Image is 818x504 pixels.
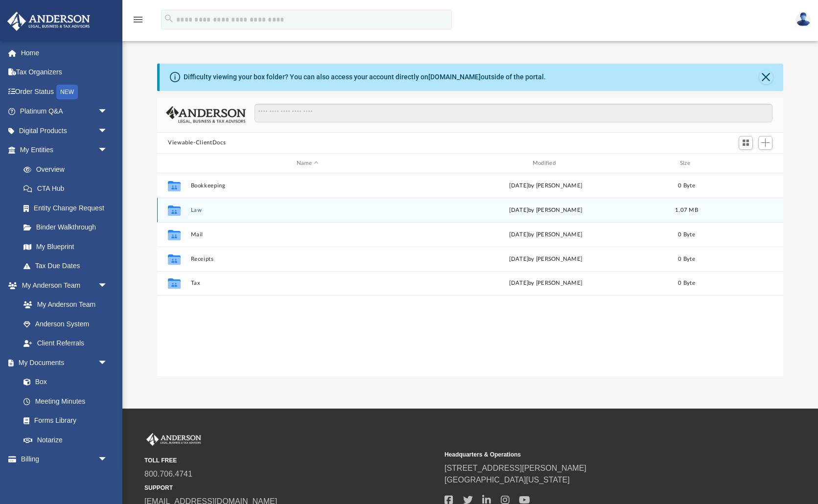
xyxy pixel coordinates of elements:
[14,198,122,218] a: Entity Change Request
[429,206,663,215] div: [DATE] by [PERSON_NAME]
[7,121,122,140] a: Digital Productsarrow_drop_down
[4,12,93,31] img: Anderson Advisors Platinum Portal
[429,255,663,264] div: [DATE] by [PERSON_NAME]
[144,433,203,446] img: Anderson Advisors Platinum Portal
[429,279,663,288] div: [DATE] by [PERSON_NAME]
[7,140,122,160] a: My Entitiesarrow_drop_down
[7,469,117,488] a: Video Training
[675,207,698,213] span: 1.07 MB
[14,160,122,179] a: Overview
[190,159,424,168] div: Name
[7,353,117,372] a: My Documentsarrow_drop_down
[796,12,811,26] img: User Pic
[14,334,117,353] a: Client Referrals
[98,121,117,141] span: arrow_drop_down
[444,464,586,472] a: [STREET_ADDRESS][PERSON_NAME]
[144,470,192,478] a: 800.706.4741
[191,207,425,213] button: Law
[7,63,122,82] a: Tax Organizers
[429,159,663,168] div: Modified
[14,256,122,276] a: Tax Due Dates
[667,159,706,168] div: Size
[14,430,117,450] a: Notarize
[132,19,144,25] a: menu
[184,72,546,82] div: Difficulty viewing your box folder? You can also access your account directly on outside of the p...
[157,173,783,376] div: grid
[7,82,122,102] a: Order StatusNEW
[191,183,425,189] button: Bookkeeping
[191,280,425,287] button: Tax
[98,450,117,470] span: arrow_drop_down
[14,391,117,411] a: Meeting Minutes
[98,353,117,373] span: arrow_drop_down
[98,102,117,122] span: arrow_drop_down
[14,237,117,256] a: My Blueprint
[7,43,122,63] a: Home
[759,70,773,84] button: Close
[7,102,122,121] a: Platinum Q&Aarrow_drop_down
[444,450,738,459] small: Headquarters & Operations
[14,372,113,392] a: Box
[758,136,773,150] button: Add
[191,231,425,238] button: Mail
[429,182,663,190] div: [DATE] by [PERSON_NAME]
[7,450,122,469] a: Billingarrow_drop_down
[144,483,438,492] small: SUPPORT
[678,232,695,237] span: 0 Byte
[144,456,438,465] small: TOLL FREE
[739,136,753,150] button: Switch to Grid View
[98,275,117,296] span: arrow_drop_down
[678,281,695,286] span: 0 Byte
[678,183,695,188] span: 0 Byte
[14,314,117,334] a: Anderson System
[429,230,663,239] div: [DATE] by [PERSON_NAME]
[56,85,78,99] div: NEW
[98,140,117,160] span: arrow_drop_down
[7,275,117,295] a: My Anderson Teamarrow_drop_down
[710,159,779,168] div: id
[164,13,174,24] i: search
[428,73,481,81] a: [DOMAIN_NAME]
[162,159,186,168] div: id
[678,256,695,262] span: 0 Byte
[14,295,113,315] a: My Anderson Team
[191,256,425,262] button: Receipts
[14,218,122,237] a: Binder Walkthrough
[132,14,144,25] i: menu
[14,411,113,431] a: Forms Library
[444,476,570,484] a: [GEOGRAPHIC_DATA][US_STATE]
[14,179,122,199] a: CTA Hub
[255,104,772,122] input: Search files and folders
[168,138,226,147] button: Viewable-ClientDocs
